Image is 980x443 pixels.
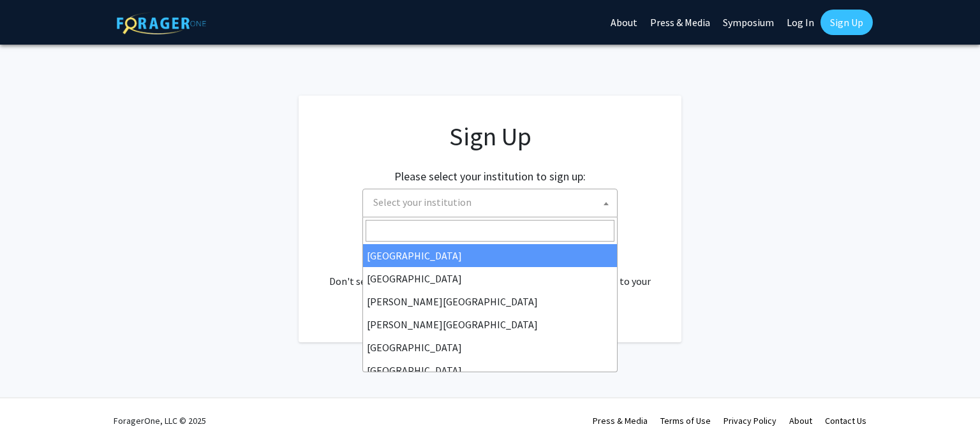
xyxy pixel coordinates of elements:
[363,267,617,290] li: [GEOGRAPHIC_DATA]
[660,415,711,426] a: Terms of Use
[373,196,471,208] span: Select your institution
[363,313,617,336] li: [PERSON_NAME][GEOGRAPHIC_DATA]
[789,415,812,426] a: About
[324,121,656,152] h1: Sign Up
[394,170,586,184] h2: Please select your institution to sign up:
[593,415,648,426] a: Press & Media
[363,336,617,359] li: [GEOGRAPHIC_DATA]
[363,244,617,267] li: [GEOGRAPHIC_DATA]
[366,220,614,242] input: Search
[114,398,206,443] div: ForagerOne, LLC © 2025
[363,359,617,382] li: [GEOGRAPHIC_DATA]
[362,189,618,217] span: Select your institution
[368,189,617,215] span: Select your institution
[363,290,617,313] li: [PERSON_NAME][GEOGRAPHIC_DATA]
[825,415,866,426] a: Contact Us
[117,12,206,34] img: ForagerOne Logo
[324,243,656,304] div: Already have an account? . Don't see your institution? about bringing ForagerOne to your institut...
[724,415,776,426] a: Privacy Policy
[820,10,873,35] a: Sign Up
